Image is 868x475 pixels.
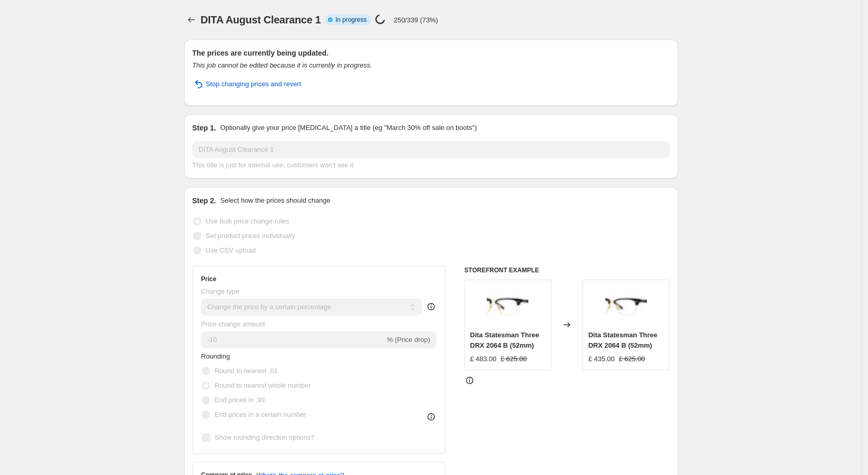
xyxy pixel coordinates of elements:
input: -15 [201,332,385,348]
span: Use CSV upload [206,246,256,254]
span: Round to nearest whole number [215,381,311,389]
input: 30% off holiday sale [192,141,670,158]
p: Optionally give your price [MEDICAL_DATA] a title (eg "March 30% off sale on boots") [220,123,476,133]
span: End prices in a certain number [215,411,306,418]
span: DITA August Clearance 1 [201,14,321,25]
h6: STOREFRONT EXAMPLE [464,266,670,274]
span: Rounding [201,352,230,360]
span: This title is just for internal use, customers won't see it [192,161,354,169]
button: Stop changing prices and revert [186,76,308,93]
span: £ 625.00 [500,355,527,363]
span: % (Price drop) [387,336,430,344]
h2: The prices are currently being updated. [192,48,670,58]
div: help [426,301,436,312]
h2: Step 2. [192,195,216,206]
span: Show rounding direction options? [215,433,315,441]
img: dita-statesman-three-drx-2064-b-hd-1_80x.jpg [487,285,528,327]
img: dita-statesman-three-drx-2064-b-hd-1_80x.jpg [605,285,647,327]
p: Select how the prices should change [220,195,330,206]
span: Round to nearest .01 [215,367,278,375]
span: Stop changing prices and revert [206,79,302,89]
span: £ 435.00 [588,355,615,363]
span: £ 625.00 [619,355,645,363]
span: Price change amount [201,320,265,328]
span: Dita Statesman Three DRX 2064 B (52mm) [588,331,657,349]
span: In progress [335,16,367,24]
span: Dita Statesman Three DRX 2064 B (52mm) [470,331,539,349]
h3: Price [201,275,216,283]
p: 250/339 (73%) [394,16,438,24]
span: Use bulk price change rules [206,217,289,225]
i: This job cannot be edited because it is currently in progress. [192,61,372,69]
span: Set product prices individually [206,232,295,240]
span: Change type [201,287,240,295]
span: End prices in .99 [215,396,265,404]
h2: Step 1. [192,123,216,133]
span: £ 483.00 [470,355,497,363]
button: Price change jobs [184,12,199,27]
